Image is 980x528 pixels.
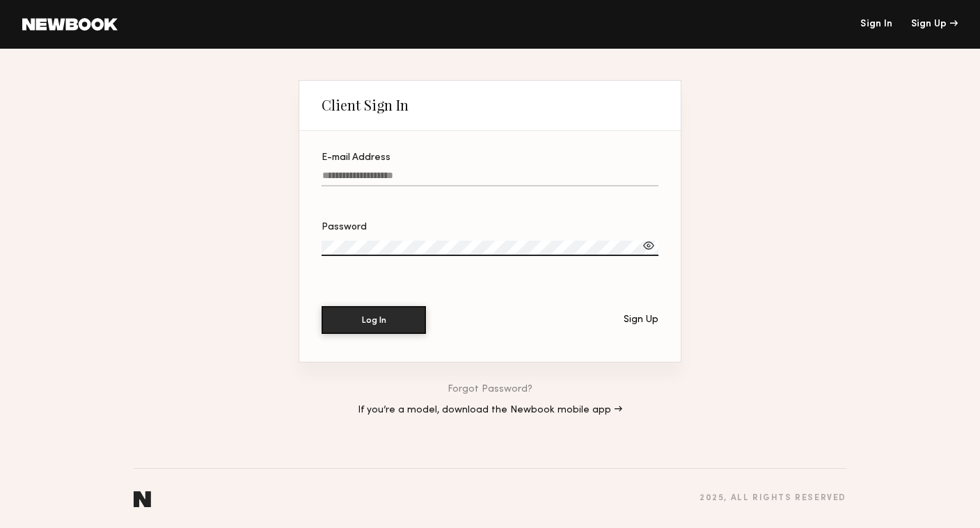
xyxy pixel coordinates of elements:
[700,494,846,503] div: 2025 , all rights reserved
[322,306,426,334] button: Log In
[358,406,622,415] a: If you’re a model, download the Newbook mobile app →
[448,385,532,394] a: Forgot Password?
[322,170,658,186] input: E-mail Address
[911,19,958,29] div: Sign Up
[860,19,892,29] a: Sign In
[322,241,658,256] input: Password
[322,223,658,232] div: Password
[322,153,658,163] div: E-mail Address
[624,315,658,325] div: Sign Up
[322,97,409,113] div: Client Sign In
